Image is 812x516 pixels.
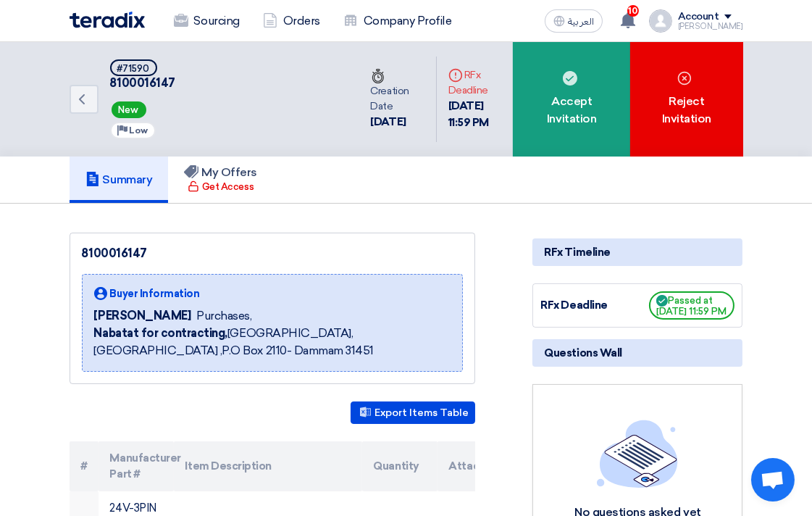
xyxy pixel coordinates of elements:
b: Nabatat for contracting, [94,326,227,340]
div: Accept Invitation [513,42,630,157]
span: Questions Wall [544,345,621,361]
div: 8100016147 [82,245,464,262]
button: العربية [545,9,603,33]
img: profile_test.png [649,9,672,33]
h5: My Offers [184,165,257,180]
div: Creation Date [371,68,424,114]
a: Summary [70,157,169,203]
span: Buyer Information [110,286,200,301]
a: Sourcing [162,5,251,37]
button: Export Items Table [351,401,475,424]
th: Manufacturer Part # [99,441,174,491]
div: RFx Deadline [448,67,502,98]
span: New [112,101,146,118]
span: 8100016147 [110,76,342,91]
div: RFx Deadline [540,297,649,314]
a: Orders [251,5,332,37]
span: العربية [568,17,594,27]
div: Get Access [188,180,254,194]
th: Quantity [362,441,438,491]
span: Low [130,125,148,136]
span: Purchases, [196,307,251,325]
th: Attachments [438,441,513,491]
th: # [70,441,99,491]
div: Account [678,11,719,23]
div: Open chat [751,458,795,502]
img: Teradix logo [70,12,145,28]
a: My Offers Get Access [168,157,273,203]
a: Company Profile [332,5,464,37]
img: empty_state_list.svg [597,420,678,488]
h5: Summary [85,172,153,187]
th: Item Description [174,441,362,491]
div: RFx Timeline [532,238,742,266]
span: 10 [627,5,639,17]
div: [PERSON_NAME] [678,22,743,30]
h5: 8100016147 [110,59,342,91]
div: [DATE] [371,114,424,130]
span: [PERSON_NAME] [94,307,191,325]
div: #71590 [117,64,150,73]
span: [GEOGRAPHIC_DATA], [GEOGRAPHIC_DATA] ,P.O Box 2110- Dammam 31451 [94,325,451,359]
div: Reject Invitation [630,42,743,157]
div: [DATE] 11:59 PM [448,98,502,130]
span: Passed at [DATE] 11:59 PM [649,291,734,320]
